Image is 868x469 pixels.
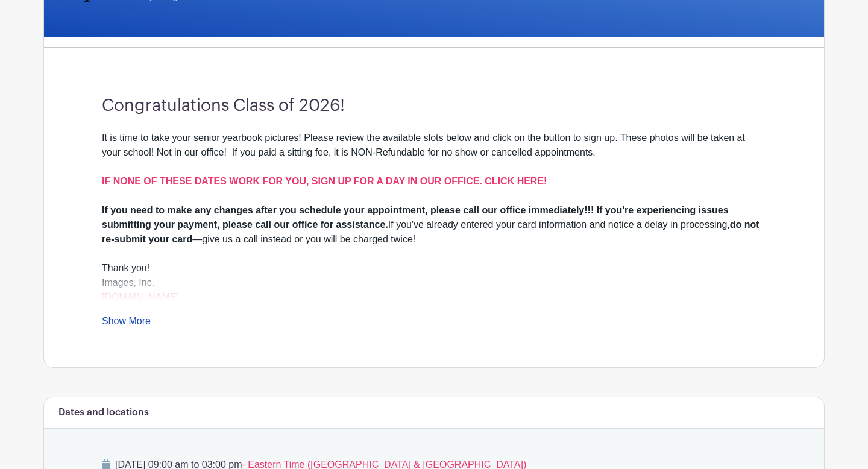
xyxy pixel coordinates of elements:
[102,219,759,244] strong: do not re-submit your card
[102,275,766,304] div: Images, Inc.
[102,292,179,302] a: [DOMAIN_NAME]
[102,316,151,331] a: Show More
[102,203,766,247] div: If you've already entered your card information and notice a delay in processing, —give us a call...
[102,205,729,230] strong: If you need to make any changes after you schedule your appointment, please call our office immed...
[102,96,766,116] h3: Congratulations Class of 2026!
[58,407,149,418] h6: Dates and locations
[102,261,766,275] div: Thank you!
[102,176,547,186] a: IF NONE OF THESE DATES WORK FOR YOU, SIGN UP FOR A DAY IN OUR OFFICE. CLICK HERE!
[102,131,766,203] div: It is time to take your senior yearbook pictures! Please review the available slots below and cli...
